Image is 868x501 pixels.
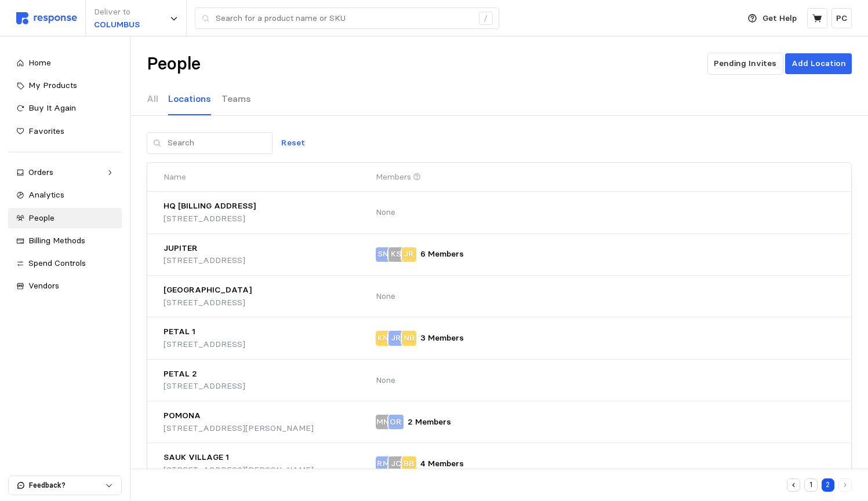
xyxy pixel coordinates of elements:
[168,92,211,106] p: Locations
[420,332,464,345] p: 3 Members
[221,92,251,106] p: Teams
[164,409,201,422] p: POMONA
[377,332,388,345] p: KN
[479,12,493,25] div: /
[376,374,495,387] p: None
[94,6,140,19] p: Deliver to
[216,8,473,29] input: Search for a product name or SKU
[8,208,122,229] a: People
[822,478,835,492] button: 2
[164,171,186,184] p: Name
[376,290,495,303] p: None
[28,235,85,246] span: Billing Methods
[164,326,195,338] p: PETAL 1
[9,476,121,495] button: Feedback?
[28,80,77,90] span: My Products
[420,248,464,261] p: 6 Members
[8,231,122,251] a: Billing Methods
[164,368,197,381] p: PETAL 2
[391,248,401,261] p: KS
[714,57,776,70] p: Pending Invites
[164,213,368,225] p: [STREET_ADDRESS]
[404,332,415,345] p: NB
[28,189,64,200] span: Analytics
[164,464,368,477] p: [STREET_ADDRESS][PERSON_NAME]
[377,248,388,261] p: SN
[168,133,266,153] input: Search
[164,297,368,309] p: [STREET_ADDRESS]
[831,8,852,28] button: PC
[420,458,464,470] p: 4 Members
[376,416,390,429] p: MM
[791,57,846,70] p: Add Location
[376,171,411,184] p: Members
[8,276,122,297] a: Vendors
[8,253,122,274] a: Spend Controls
[391,332,401,345] p: JR
[28,126,64,136] span: Favorites
[8,98,122,119] a: Buy It Again
[8,185,122,206] a: Analytics
[147,53,201,75] h1: People
[164,284,252,297] p: [GEOGRAPHIC_DATA]
[741,8,804,30] button: Get Help
[164,451,229,464] p: SAUK VILLAGE 1
[147,92,158,106] p: All
[275,132,312,154] button: Reset
[8,53,122,74] a: Home
[28,57,51,68] span: Home
[785,53,852,74] button: Add Location
[404,248,414,261] p: JR
[376,206,495,219] p: None
[16,12,77,24] img: svg%3e
[8,75,122,96] a: My Products
[28,166,101,179] div: Orders
[164,380,368,393] p: [STREET_ADDRESS]
[8,121,122,142] a: Favorites
[408,416,451,429] p: 2 Members
[164,200,256,213] p: HQ [BILLING ADDRESS]
[404,458,414,470] p: BB
[707,53,783,75] button: Pending Invites
[164,422,368,435] p: [STREET_ADDRESS][PERSON_NAME]
[28,258,86,268] span: Spend Controls
[28,103,76,113] span: Buy It Again
[762,12,797,25] p: Get Help
[281,137,305,149] p: Reset
[391,458,401,470] p: JC
[804,478,818,492] button: 1
[164,242,198,255] p: JUPITER
[164,338,368,351] p: [STREET_ADDRESS]
[164,254,368,267] p: [STREET_ADDRESS]
[8,162,122,183] a: Orders
[390,416,402,429] p: OR
[377,458,390,470] p: RM
[28,213,55,223] span: People
[28,280,59,291] span: Vendors
[29,480,105,491] p: Feedback?
[94,19,140,31] p: COLUMBUS
[836,12,847,25] p: PC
